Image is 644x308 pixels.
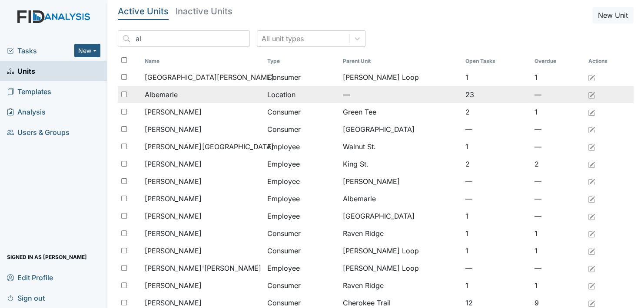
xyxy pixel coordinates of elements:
td: Raven Ridge [339,277,461,294]
td: — [339,86,461,103]
a: Edit [588,193,595,204]
td: — [531,138,585,155]
a: Edit [588,211,595,221]
td: — [461,173,531,190]
td: [PERSON_NAME] Loop [339,242,461,259]
span: Sign out [7,291,45,305]
td: — [531,259,585,277]
span: Albemarle [145,89,178,100]
th: Toggle SortBy [339,54,461,69]
td: King St. [339,155,461,173]
td: Employee [264,207,339,225]
td: Consumer [264,242,339,259]
a: Edit [588,89,595,100]
td: Albemarle [339,190,461,207]
span: Edit Profile [7,271,53,284]
a: Edit [588,72,595,82]
td: [GEOGRAPHIC_DATA] [339,207,461,225]
td: 1 [461,138,531,155]
td: — [461,190,531,207]
a: Edit [588,141,595,152]
a: Edit [588,298,595,308]
td: 1 [461,207,531,225]
td: — [461,121,531,138]
a: Tasks [7,46,74,56]
td: 1 [531,69,585,86]
td: Employee [264,138,339,155]
td: 1 [461,225,531,242]
a: Edit [588,124,595,134]
td: 1 [531,277,585,294]
td: [PERSON_NAME] Loop [339,69,461,86]
td: 23 [461,86,531,103]
span: [PERSON_NAME] [145,280,202,291]
td: 2 [461,103,531,121]
a: Edit [588,107,595,117]
td: — [531,86,585,103]
th: Toggle SortBy [141,54,263,69]
td: — [531,173,585,190]
span: [GEOGRAPHIC_DATA][PERSON_NAME] [145,72,273,82]
span: [PERSON_NAME] [145,124,202,134]
td: Consumer [264,69,339,86]
a: Edit [588,228,595,239]
td: 1 [461,242,531,259]
td: Employee [264,190,339,207]
button: New Unit [592,7,634,23]
td: 1 [531,242,585,259]
th: Toggle SortBy [531,54,585,69]
a: Edit [588,246,595,256]
span: Users & Groups [7,125,70,139]
td: Green Tee [339,103,461,121]
td: Walnut St. [339,138,461,155]
td: 1 [531,225,585,242]
span: [PERSON_NAME]'[PERSON_NAME] [145,263,261,273]
span: [PERSON_NAME] [145,298,202,308]
td: Employee [264,155,339,173]
td: Consumer [264,277,339,294]
td: Consumer [264,225,339,242]
a: Edit [588,176,595,187]
td: 1 [461,277,531,294]
input: Toggle All Rows Selected [121,57,127,63]
span: Templates [7,85,51,98]
td: Raven Ridge [339,225,461,242]
a: Edit [588,159,595,169]
td: Consumer [264,103,339,121]
h5: Inactive Units [176,7,232,16]
span: [PERSON_NAME] [145,211,202,221]
td: [PERSON_NAME] [339,173,461,190]
h5: Active Units [118,7,169,16]
button: New [74,44,100,57]
span: [PERSON_NAME] [145,107,202,117]
td: — [461,259,531,277]
th: Toggle SortBy [264,54,339,69]
span: [PERSON_NAME] [145,193,202,204]
td: 2 [461,155,531,173]
td: [GEOGRAPHIC_DATA] [339,121,461,138]
span: [PERSON_NAME] [145,159,202,169]
td: — [531,121,585,138]
span: [PERSON_NAME] [145,228,202,239]
td: 1 [531,103,585,121]
span: Signed in as [PERSON_NAME] [7,250,87,264]
span: [PERSON_NAME] [145,246,202,256]
td: 2 [531,155,585,173]
span: Analysis [7,105,46,118]
td: Location [264,86,339,103]
th: Toggle SortBy [461,54,531,69]
td: Consumer [264,121,339,138]
span: Units [7,64,35,78]
span: [PERSON_NAME][GEOGRAPHIC_DATA] [145,141,273,152]
td: Employee [264,173,339,190]
td: [PERSON_NAME] Loop [339,259,461,277]
td: 1 [461,69,531,86]
div: All unit types [262,33,304,44]
th: Actions [584,54,628,69]
a: Edit [588,280,595,291]
span: [PERSON_NAME] [145,176,202,187]
input: Search... [118,30,250,47]
td: Employee [264,259,339,277]
a: Edit [588,263,595,273]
